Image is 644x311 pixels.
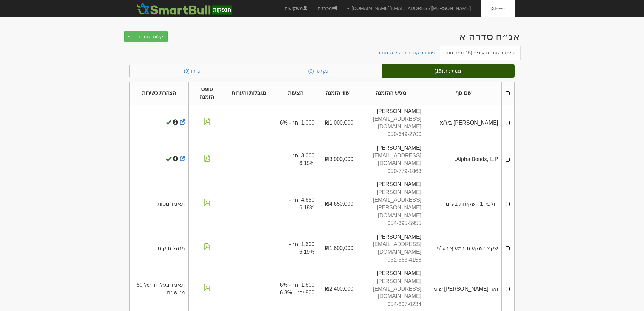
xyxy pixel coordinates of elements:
span: 1,600 יח׳ - 6% [280,282,315,288]
a: קליטת הזמנות אונליין(15 ממתינות) [440,46,521,60]
span: 1,600 יח׳ - 6.19% [289,241,314,255]
div: [PERSON_NAME] [360,144,421,152]
div: [PERSON_NAME][EMAIL_ADDRESS][DOMAIN_NAME] [360,277,421,301]
img: SmartBull Logo [135,2,234,15]
div: [EMAIL_ADDRESS][DOMAIN_NAME] [360,152,421,168]
th: מגיש ההזמנה [357,82,425,105]
a: ממתינות (15) [382,64,515,78]
a: נדחו (0) [130,64,254,78]
span: 4,650 יח׳ - 6.18% [289,197,314,210]
div: Peakhill Mortgage Income, LP - אג״ח (סדרה א) - הנפקה לציבור [459,31,520,42]
div: [PERSON_NAME][EMAIL_ADDRESS][PERSON_NAME][DOMAIN_NAME] [360,188,421,219]
div: [PERSON_NAME] [360,270,421,277]
div: 052-563-4158 [360,256,421,264]
div: [PERSON_NAME] [360,233,421,241]
img: pdf-file-icon.png [204,284,210,291]
span: מנהל תיקים [158,245,185,251]
span: 1,000 יח׳ - 6% [280,120,315,126]
div: 050-649-2700 [360,131,421,138]
th: מגבלות והערות [225,82,273,105]
button: קלוט הזמנות [133,31,168,42]
span: 800 יח׳ - 6.3% [280,290,315,295]
td: ₪1,000,000 [318,105,357,141]
img: pdf-file-icon.png [204,199,210,206]
img: pdf-file-icon.png [204,243,210,250]
div: 050-779-1863 [360,168,421,175]
div: [PERSON_NAME] [360,108,421,115]
div: [EMAIL_ADDRESS][DOMAIN_NAME] [360,241,421,256]
td: דולפין 1 השקעות בע"מ [425,178,502,230]
td: ₪2,400,000 [318,267,357,311]
span: תאגיד בעל הון של 50 מ׳ ש״ח [137,282,185,295]
td: ואר [PERSON_NAME] ש.מ [425,267,502,311]
span: (15 ממתינות) [445,50,472,55]
td: Alpha Bonds, L.P. [425,141,502,178]
th: שווי הזמנה [318,82,357,105]
a: ניתוח ביקושים וניהול הזמנות [373,46,440,60]
div: 054-807-0234 [360,301,421,308]
img: pdf-file-icon.png [204,118,210,125]
th: טופס הזמנה [189,82,225,105]
img: pdf-file-icon.png [204,155,210,162]
td: ₪3,000,000 [318,141,357,178]
span: 3,000 יח׳ - 6.15% [289,153,314,166]
span: תאגיד מסווג [157,201,185,207]
th: הצעות [273,82,318,105]
td: ₪1,600,000 [318,230,357,267]
a: נקלטו (0) [254,64,382,78]
div: [PERSON_NAME] [360,181,421,188]
td: [PERSON_NAME] בע"מ [425,105,502,141]
div: 054-395-5955 [360,220,421,227]
th: שם גוף [425,82,502,105]
div: [EMAIL_ADDRESS][DOMAIN_NAME] [360,115,421,131]
th: הצהרת כשירות [129,82,189,105]
td: שקף השקעות במעוף בע"מ [425,230,502,267]
td: ₪4,650,000 [318,178,357,230]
